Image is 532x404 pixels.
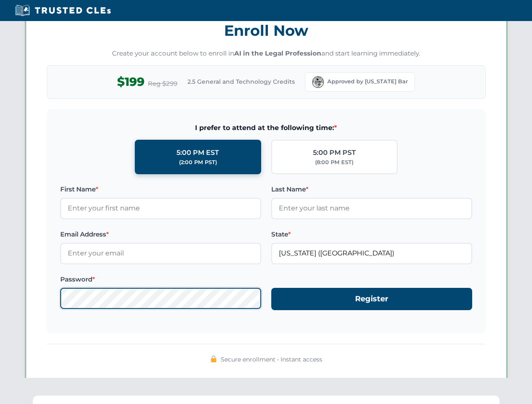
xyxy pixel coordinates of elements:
[312,76,324,88] img: Florida Bar
[221,355,322,364] span: Secure enrollment • Instant access
[148,79,177,89] span: Reg $299
[271,288,472,310] button: Register
[60,184,261,194] label: First Name
[271,229,472,239] label: State
[327,77,408,86] span: Approved by [US_STATE] Bar
[234,49,321,57] strong: AI in the Legal Profession
[60,243,261,264] input: Enter your email
[271,198,472,219] input: Enter your last name
[60,122,472,133] span: I prefer to attend at the following time:
[179,158,217,167] div: (2:00 PM PST)
[313,147,356,158] div: 5:00 PM PST
[47,49,486,58] p: Create your account below to enroll in and start learning immediately.
[47,17,486,44] h3: Enroll Now
[187,77,295,86] span: 2.5 General and Technology Credits
[271,243,472,264] input: Florida (FL)
[60,274,261,284] label: Password
[271,184,472,194] label: Last Name
[13,4,113,17] img: Trusted CLEs
[315,158,353,167] div: (8:00 PM EST)
[60,229,261,239] label: Email Address
[60,198,261,219] input: Enter your first name
[210,356,217,362] img: 🔒
[117,72,144,91] span: $199
[176,147,219,158] div: 5:00 PM EST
